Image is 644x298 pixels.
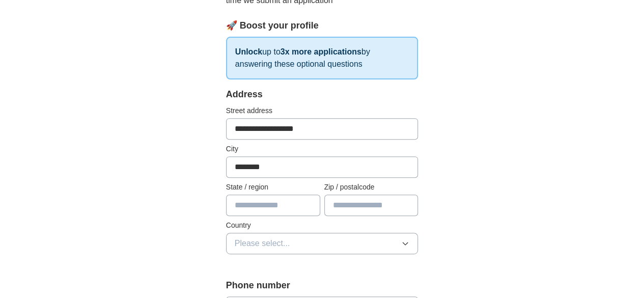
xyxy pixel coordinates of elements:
[226,279,418,292] label: Phone number
[226,182,320,193] label: State / region
[235,47,262,56] strong: Unlock
[226,144,418,154] label: City
[235,237,290,250] span: Please select...
[226,233,418,254] button: Please select...
[226,88,418,101] div: Address
[226,105,418,116] label: Street address
[281,47,361,56] strong: 3x more applications
[324,182,418,193] label: Zip / postalcode
[226,19,418,33] div: 🚀 Boost your profile
[226,220,418,231] label: Country
[226,37,418,79] p: up to by answering these optional questions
